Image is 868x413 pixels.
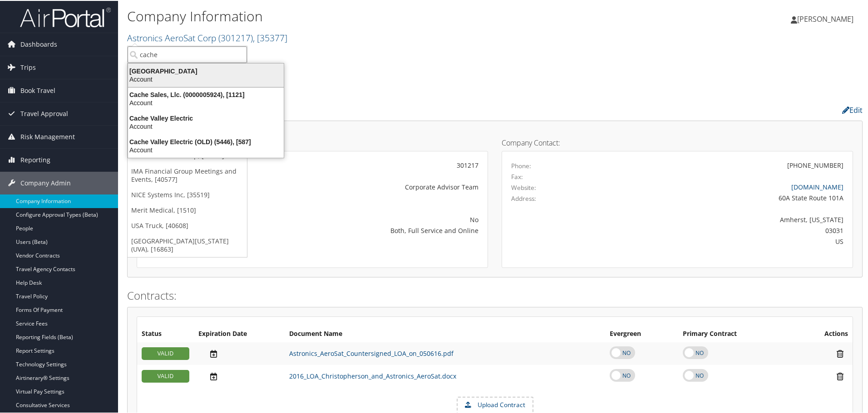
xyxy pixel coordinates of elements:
[123,98,289,106] div: Account
[791,182,843,190] a: [DOMAIN_NAME]
[261,225,478,234] div: Both, Full Service and Online
[127,6,617,25] h1: Company Information
[458,397,533,412] label: Upload Contract
[598,225,844,234] div: 03031
[142,369,189,382] div: VALID
[128,233,247,256] a: [GEOGRAPHIC_DATA][US_STATE] (UVA), [16863]
[123,66,289,74] div: [GEOGRAPHIC_DATA]
[20,171,71,194] span: Company Admin
[289,371,456,379] a: 2016_LOA_Christopherson_and_Astronics_AeroSat.docx
[198,371,280,380] div: Add/Edit Date
[127,101,613,117] h2: Company Profile:
[128,202,247,217] a: Merit Medical, [1510]
[123,74,289,83] div: Account
[20,78,55,101] span: Book Travel
[123,137,289,145] div: Cache Valley Electric (OLD) (5446), [587]
[123,145,289,153] div: Account
[598,236,844,245] div: US
[261,181,478,191] div: Corporate Advisor Team
[289,348,454,357] a: Astronics_AeroSat_Countersigned_LOA_on_050616.pdf
[128,217,247,233] a: USA Truck, [40608]
[20,32,57,55] span: Dashboards
[253,31,287,43] span: , [ 35377 ]
[137,138,488,146] h4: Account Details:
[194,325,285,341] th: Expiration Date
[511,182,536,191] label: Website:
[20,55,36,78] span: Trips
[127,31,287,43] a: Astronics AeroSat Corp
[598,214,844,224] div: Amherst, [US_STATE]
[598,192,844,202] div: 60A State Route 101A
[261,214,478,224] div: No
[20,6,111,27] img: airportal-logo.png
[793,325,853,341] th: Actions
[137,325,194,341] th: Status
[20,125,75,147] span: Risk Management
[20,102,68,124] span: Travel Approval
[20,148,50,170] span: Reporting
[127,287,863,302] h2: Contracts:
[797,13,853,23] span: [PERSON_NAME]
[832,348,848,358] i: Remove Contract
[842,104,863,114] a: Edit
[128,186,247,202] a: NICE Systems Inc, [35519]
[605,325,679,341] th: Evergreen
[285,325,605,341] th: Document Name
[791,5,863,32] a: [PERSON_NAME]
[787,160,843,169] div: [PHONE_NUMBER]
[261,160,478,169] div: 301217
[218,31,253,43] span: ( 301217 )
[123,90,289,98] div: Cache Sales, Llc. (0000005924), [1121]
[142,346,189,359] div: VALID
[128,163,247,186] a: IMA Financial Group Meetings and Events, [40577]
[678,325,793,341] th: Primary Contract
[511,193,536,202] label: Address:
[198,348,280,358] div: Add/Edit Date
[511,160,531,170] label: Phone:
[123,121,289,130] div: Account
[502,138,853,146] h4: Company Contact:
[832,371,848,380] i: Remove Contract
[128,45,247,62] input: Search Accounts
[123,113,289,121] div: Cache Valley Electric
[511,171,523,180] label: Fax:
